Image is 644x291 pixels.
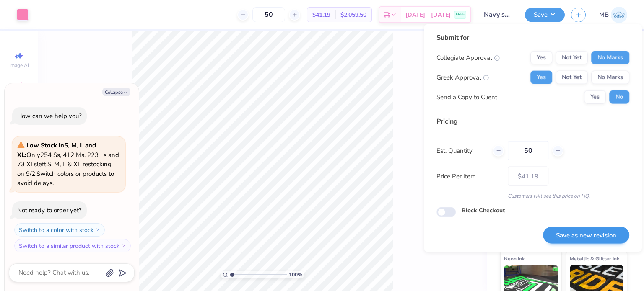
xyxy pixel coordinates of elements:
img: Switch to a color with stock [95,227,100,232]
button: Switch to a color with stock [14,223,105,237]
span: $41.19 [312,10,330,19]
img: Switch to a similar product with stock [121,243,126,248]
span: Image AI [9,62,29,69]
strong: Low Stock in S, M, L and XL : [17,141,96,159]
label: Est. Quantity [436,146,486,155]
div: Not ready to order yet? [17,206,82,214]
button: Not Yet [556,71,588,84]
span: Neon Ink [504,254,525,263]
input: Untitled Design [478,6,519,23]
div: Greek Approval [436,72,489,82]
button: Not Yet [556,51,588,64]
input: – – [508,141,548,160]
button: Yes [530,71,552,84]
button: Save [525,8,565,22]
button: No Marks [591,51,629,64]
a: MB [599,7,627,23]
button: Yes [584,90,606,104]
div: Pricing [436,116,629,126]
button: Switch to a similar product with stock [14,239,131,252]
img: Marianne Bagtang [611,7,627,23]
div: How can we help you? [17,112,82,120]
span: Only 254 Ss, 412 Ms, 223 Ls and 73 XLs left. S, M, L & XL restocking on 9/2. Switch colors or pro... [17,141,119,187]
div: Send a Copy to Client [436,92,497,102]
span: Metallic & Glitter Ink [570,254,619,263]
div: Customers will see this price on HQ. [436,192,629,200]
label: Block Checkout [462,206,505,215]
button: No Marks [591,71,629,84]
span: FREE [456,12,465,18]
button: Collapse [102,88,130,96]
button: No [609,90,629,104]
div: Submit for [436,33,629,43]
button: Yes [530,51,552,64]
span: [DATE] - [DATE] [405,10,451,19]
input: – – [252,7,285,22]
label: Price Per Item [436,171,501,181]
span: $2,059.50 [340,10,366,19]
div: Collegiate Approval [436,53,500,62]
span: 100 % [289,271,302,278]
span: MB [599,10,609,20]
button: Save as new revision [543,227,629,244]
